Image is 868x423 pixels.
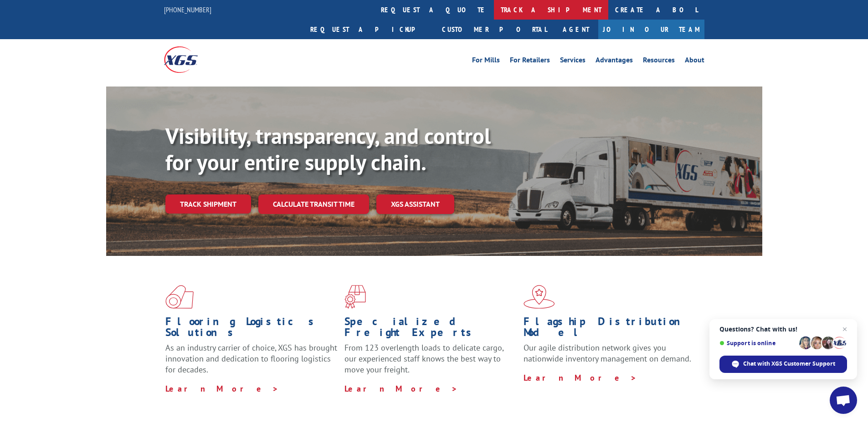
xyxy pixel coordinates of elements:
[165,285,194,309] img: xgs-icon-total-supply-chain-intelligence-red
[344,383,458,394] a: Learn More >
[719,356,847,373] span: Chat with XGS Customer Support
[510,56,550,66] a: For Retailers
[165,342,337,375] span: As an industry carrier of choice, XGS has brought innovation and dedication to flooring logistics...
[344,285,366,309] img: xgs-icon-focused-on-flooring-red
[435,20,554,39] a: Customer Portal
[165,383,279,394] a: Learn More >
[719,326,847,333] span: Questions? Chat with us!
[643,56,675,66] a: Resources
[598,20,704,39] a: Join Our Team
[344,342,517,383] p: From 123 overlength loads to delicate cargo, our experienced staff knows the best way to move you...
[524,372,637,383] a: Learn More >
[524,342,691,364] span: Our agile distribution network gives you nationwide inventory management on demand.
[524,316,696,342] h1: Flagship Distribution Model
[165,122,491,176] b: Visibility, transparency, and control for your entire supply chain.
[303,20,435,39] a: Request a pickup
[376,194,454,214] a: XGS ASSISTANT
[472,56,500,66] a: For Mills
[258,194,369,214] a: Calculate transit time
[165,316,338,342] h1: Flooring Logistics Solutions
[524,285,555,309] img: xgs-icon-flagship-distribution-model-red
[164,5,211,14] a: [PHONE_NUMBER]
[165,194,251,214] a: Track shipment
[719,340,796,347] span: Support is online
[743,360,835,368] span: Chat with XGS Customer Support
[830,387,857,414] a: Open chat
[554,20,598,39] a: Agent
[596,56,633,66] a: Advantages
[560,56,586,66] a: Services
[685,56,704,66] a: About
[344,316,517,342] h1: Specialized Freight Experts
